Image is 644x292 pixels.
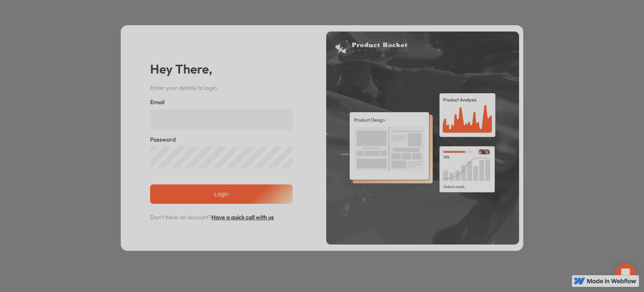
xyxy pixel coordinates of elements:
[150,97,293,107] label: Email
[150,213,274,221] span: Don't have an account?
[150,83,293,93] p: Enter your details to login.
[326,32,519,245] img: Product Rocket Consulting pop-up image
[150,134,293,145] label: Password
[211,213,274,221] a: Have a quick call with us
[615,263,636,284] div: Open Intercom Messenger
[150,184,293,204] input: Login
[150,59,293,79] h2: Hey There,
[587,279,636,284] img: Made in Webflow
